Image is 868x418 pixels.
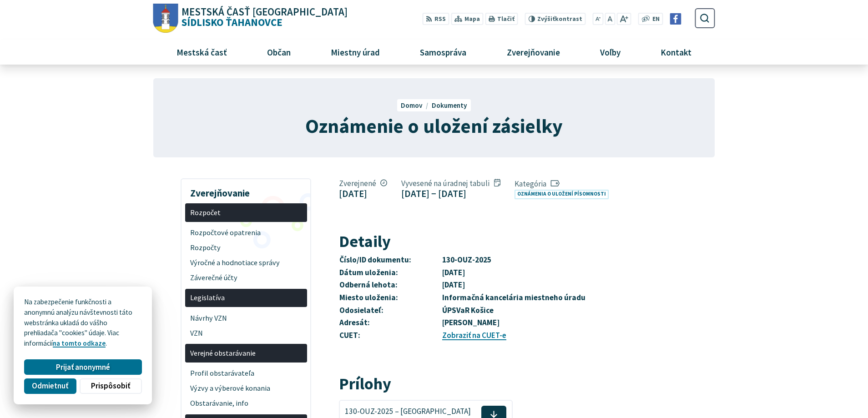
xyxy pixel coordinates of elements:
[644,40,708,64] a: Kontakt
[515,190,609,199] a: Oznámenia o uložení písomnosti
[442,255,491,265] strong: 130-OUZ-2025
[442,267,465,277] strong: [DATE]
[339,304,442,317] th: Odosielateľ:
[515,179,612,189] span: Kategória
[422,13,449,25] a: RSS
[339,254,442,267] th: Číslo/ID dokumentu:
[185,311,307,326] a: Návrhy VZN
[339,317,442,329] th: Adresát:
[185,326,307,341] a: VZN
[328,40,384,64] span: Miestny úrad
[339,292,442,304] th: Miesto uloženia:
[401,188,500,199] figcaption: [DATE] − [DATE]
[185,381,307,396] a: Výzvy a výberové konania
[160,40,244,64] a: Mestská časť
[434,15,446,24] span: RSS
[485,13,518,25] button: Tlačiť
[605,13,615,25] button: Nastaviť pôvodnú veľkosť písma
[190,381,302,396] span: Výzvy a výberové konania
[464,15,480,24] span: Mapa
[339,375,646,393] h2: Prílohy
[80,378,141,394] button: Prispôsobiť
[339,232,646,251] h2: Detaily
[185,181,307,200] h3: Zverejňovanie
[442,317,500,327] strong: [PERSON_NAME]
[178,7,348,28] span: Sídlisko Ťahanovce
[24,378,76,394] button: Odmietnuť
[185,255,307,270] a: Výročné a hodnotiace správy
[190,346,302,361] span: Verejné obstarávanie
[190,326,302,341] span: VZN
[190,205,302,220] span: Rozpočet
[182,7,348,17] span: Mestská časť [GEOGRAPHIC_DATA]
[339,329,442,342] th: CUET:
[190,270,302,285] span: Záverečné účty
[190,255,302,270] span: Výročné a hodnotiace správy
[596,40,624,64] span: Voľby
[190,291,302,306] span: Legislatíva
[339,279,442,292] th: Odberná lehota:
[442,330,506,340] a: Zobraziť na CUET-e
[451,13,483,25] a: Mapa
[91,381,130,391] span: Prispôsobiť
[185,289,307,307] a: Legislatíva
[339,178,388,188] span: Zverejnené
[190,311,302,326] span: Návrhy VZN
[185,270,307,285] a: Záverečné účty
[525,13,585,25] button: Zvýšiťkontrast
[537,15,555,23] span: Zvýšiť
[592,13,603,25] button: Zmenšiť veľkosť písma
[190,396,302,411] span: Obstarávanie, info
[537,15,582,23] span: kontrast
[56,363,110,372] span: Prijať anonymné
[305,113,563,138] span: Oznámenie o uložení zásielky
[401,178,500,188] span: Vyvesené na úradnej tabuli
[24,297,141,349] p: Na zabezpečenie funkčnosti a anonymnú analýzu návštevnosti táto webstránka ukladá do vášho prehli...
[442,280,465,290] strong: [DATE]
[401,101,432,110] a: Domov
[583,40,637,64] a: Voľby
[32,381,68,391] span: Odmietnuť
[497,15,515,23] span: Tlačiť
[650,15,662,24] a: EN
[251,40,308,64] a: Občan
[617,13,631,25] button: Zväčšiť veľkosť písma
[442,305,494,315] strong: ÚPSVaR Košice
[185,203,307,222] a: Rozpočet
[24,359,141,375] button: Prijať anonymné
[442,292,585,302] strong: Informačná kancelária miestneho úradu
[432,101,467,110] a: Dokumenty
[173,40,231,64] span: Mestská časť
[345,407,471,416] span: 130-OUZ-2025 – [GEOGRAPHIC_DATA]
[190,225,302,240] span: Rozpočtové opatrenia
[53,339,106,347] a: na tomto odkaze
[185,225,307,240] a: Rozpočtové opatrenia
[185,396,307,411] a: Obstarávanie, info
[490,40,576,64] a: Zverejňovanie
[185,240,307,255] a: Rozpočty
[185,344,307,363] a: Verejné obstarávanie
[185,366,307,381] a: Profil obstarávateľa
[670,13,681,25] img: Prejsť na Facebook stránku
[153,4,347,33] a: Logo Sídlisko Ťahanovce, prejsť na domovskú stránku.
[190,366,302,381] span: Profil obstarávateľa
[190,240,302,255] span: Rozpočty
[417,40,470,64] span: Samospráva
[153,4,178,33] img: Prejsť na domovskú stránku
[652,15,660,24] span: EN
[401,101,423,110] span: Domov
[404,40,483,64] a: Samospráva
[339,188,388,199] figcaption: [DATE]
[339,267,442,279] th: Dátum uloženia:
[264,40,294,64] span: Občan
[657,40,695,64] span: Kontakt
[314,40,397,64] a: Miestny úrad
[503,40,563,64] span: Zverejňovanie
